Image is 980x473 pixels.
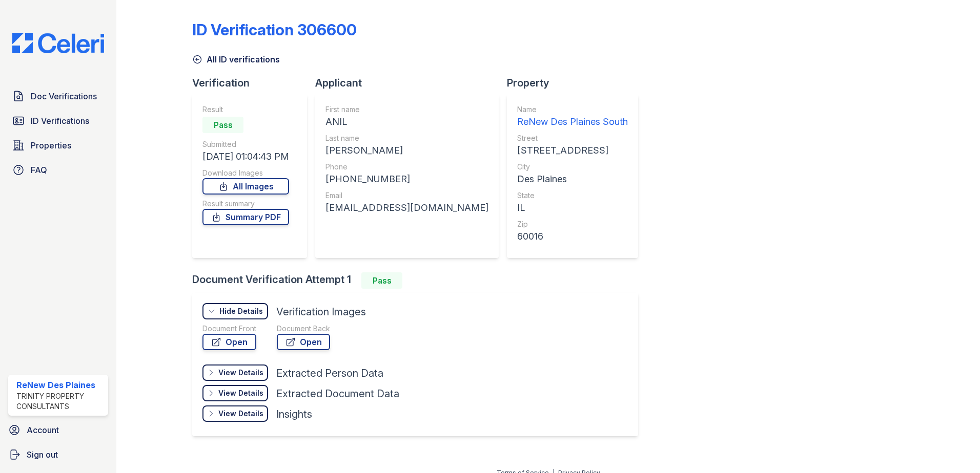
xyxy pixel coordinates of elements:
[517,115,628,129] div: ReNew Des Plaines South
[202,199,289,209] div: Result summary
[361,272,402,289] div: Pass
[4,444,112,465] a: Sign out
[219,306,263,316] div: Hide Details
[8,86,108,106] a: Doc Verifications
[218,408,263,419] div: View Details
[325,104,488,115] div: First name
[192,272,646,289] div: Document Verification Attempt 1
[202,324,256,334] div: Document Front
[31,164,47,176] span: FAQ
[517,219,628,229] div: Zip
[325,143,488,158] div: [PERSON_NAME]
[517,133,628,143] div: Street
[517,143,628,158] div: [STREET_ADDRESS]
[325,115,488,129] div: ANIL
[517,162,628,172] div: City
[192,76,315,90] div: Verification
[517,201,628,215] div: IL
[517,190,628,201] div: State
[202,139,289,149] div: Submitted
[16,379,104,391] div: ReNew Des Plaines
[276,366,383,380] div: Extracted Person Data
[192,53,280,66] a: All ID verifications
[16,391,104,412] div: Trinity Property Consultants
[218,368,263,378] div: View Details
[277,334,330,350] a: Open
[4,420,112,440] a: Account
[202,149,289,164] div: [DATE] 01:04:43 PM
[325,190,488,201] div: Email
[325,172,488,186] div: [PHONE_NUMBER]
[202,334,256,350] a: Open
[31,115,89,127] span: ID Verifications
[8,160,108,180] a: FAQ
[277,324,330,334] div: Document Back
[325,162,488,172] div: Phone
[192,20,357,39] div: ID Verification 306600
[507,76,646,90] div: Property
[218,388,263,398] div: View Details
[202,117,243,133] div: Pass
[276,407,312,421] div: Insights
[517,104,628,115] div: Name
[8,135,108,156] a: Properties
[27,424,59,436] span: Account
[325,133,488,143] div: Last name
[517,104,628,129] a: Name ReNew Des Plaines South
[4,33,112,53] img: CE_Logo_Blue-a8612792a0a2168367f1c8372b55b34899dd931a85d93a1a3d3e32e68fde9ad4.png
[276,305,366,319] div: Verification Images
[8,111,108,131] a: ID Verifications
[517,229,628,244] div: 60016
[202,168,289,178] div: Download Images
[202,178,289,195] a: All Images
[27,448,58,461] span: Sign out
[202,209,289,225] a: Summary PDF
[31,139,71,152] span: Properties
[31,90,97,102] span: Doc Verifications
[937,432,970,463] iframe: chat widget
[325,201,488,215] div: [EMAIL_ADDRESS][DOMAIN_NAME]
[315,76,507,90] div: Applicant
[517,172,628,186] div: Des Plaines
[202,104,289,115] div: Result
[276,386,399,401] div: Extracted Document Data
